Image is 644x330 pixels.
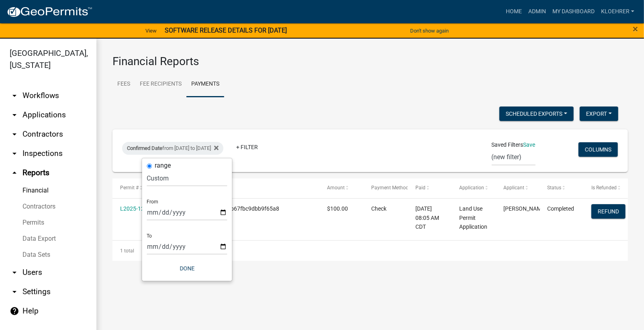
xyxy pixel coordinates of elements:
[319,178,364,198] datatable-header-cell: Amount
[459,205,487,230] span: Land Use Permit Application
[503,4,525,19] a: Home
[503,185,524,191] span: Applicant
[230,140,264,154] a: + Filter
[549,4,598,19] a: My Dashboard
[591,204,626,219] button: Refund
[371,205,386,212] span: Check
[591,209,626,215] wm-modal-confirm: Refund Payment
[127,145,162,151] span: Confirmed Date
[186,72,224,97] a: Payments
[10,268,19,277] i: arrow_drop_down
[579,142,618,157] button: Columns
[548,205,574,212] span: Completed
[633,23,638,35] span: ×
[112,55,628,68] h3: Financial Reports
[364,178,408,198] datatable-header-cell: Payment Method
[10,129,19,139] i: arrow_drop_down
[503,205,546,212] span: Sean Moe
[633,24,638,34] button: Close
[408,178,452,198] datatable-header-cell: Paid
[120,185,139,191] span: Permit #
[112,178,157,198] datatable-header-cell: Permit #
[135,72,186,97] a: Fee Recipients
[540,178,584,198] datatable-header-cell: Status
[165,27,287,34] strong: SOFTWARE RELEASE DETAILS FOR [DATE]
[112,241,628,261] div: 1 total
[120,205,147,212] a: L2025-126
[371,185,409,191] span: Payment Method
[10,110,19,120] i: arrow_drop_down
[407,24,452,37] button: Don't show again
[327,185,345,191] span: Amount
[147,261,227,276] button: Done
[164,204,312,223] div: 853441ac16b34349b67fbc9dbb9f65a8 1777
[598,4,638,19] a: kloehrer
[525,4,549,19] a: Admin
[157,178,320,198] datatable-header-cell: #
[142,24,160,37] a: View
[10,306,19,316] i: help
[459,185,484,191] span: Application
[122,142,223,155] div: from [DATE] to [DATE]
[584,178,628,198] datatable-header-cell: Is Refunded
[10,287,19,297] i: arrow_drop_down
[499,107,574,121] button: Scheduled Exports
[112,72,135,97] a: Fees
[523,141,536,148] a: Save
[10,91,19,100] i: arrow_drop_down
[10,149,19,158] i: arrow_drop_down
[415,185,425,191] span: Paid
[155,162,171,169] label: range
[415,204,444,232] div: [DATE] 08:05 AM CDT
[548,185,562,191] span: Status
[10,168,19,178] i: arrow_drop_up
[580,107,618,121] button: Export
[591,185,617,191] span: Is Refunded
[327,205,348,212] span: $100.00
[492,141,523,149] span: Saved Filters
[496,178,540,198] datatable-header-cell: Applicant
[452,178,496,198] datatable-header-cell: Application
